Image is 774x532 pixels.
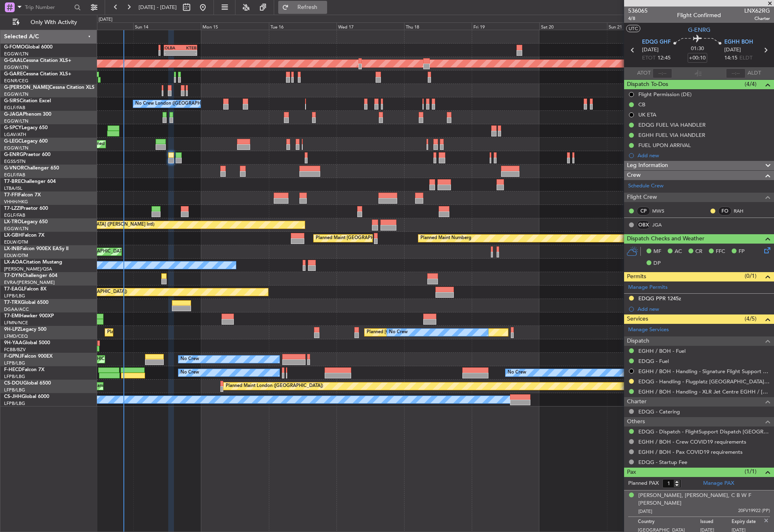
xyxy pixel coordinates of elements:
span: G-FOMO [4,45,25,50]
div: Sun 21 [607,22,675,30]
span: 9H-YAA [4,341,22,345]
a: LX-INBFalcon 900EX EASy II [4,246,68,251]
div: Sun 14 [133,22,201,30]
label: Planned PAX [628,479,659,488]
span: Charter [744,15,770,22]
a: VHHH/HKG [4,199,28,205]
span: G-JAGA [4,112,23,117]
button: Only With Activity [9,16,88,29]
a: EDLW/DTM [4,239,28,245]
a: CS-DOUGlobal 6500 [4,381,51,386]
a: EGGW/LTN [4,64,29,70]
a: EGGW/LTN [4,51,29,57]
a: EGLF/FAB [4,105,25,111]
a: T7-BREChallenger 604 [4,179,56,184]
span: T7-EMI [4,314,20,319]
span: LNX62RG [744,7,770,15]
a: 9H-YAAGlobal 5000 [4,341,50,345]
a: G-SIRSCitation Excel [4,99,51,103]
button: UTC [626,25,640,32]
a: RAH [734,207,752,215]
div: Thu 18 [404,22,472,30]
span: T7-FFI [4,193,18,198]
span: Only With Activity [21,20,86,25]
a: EGNR/CEG [4,78,29,84]
div: FUEL UPON ARRIVAL [638,142,691,149]
a: EGHH / BOH - Handling - XLR Jet Centre EGHH / [DEMOGRAPHIC_DATA] [638,388,770,395]
span: 20FV19922 (PP) [738,508,770,514]
a: Manage PAX [703,479,734,488]
span: T7-LZZI [4,206,21,211]
a: EGHH / BOH - Pax COVID19 requirements [638,448,743,455]
div: No Crew [180,353,199,365]
span: 4/8 [628,15,648,22]
span: FFC [716,248,725,256]
span: G-LEGC [4,139,22,144]
a: EGSS/STN [4,158,26,165]
a: G-SPCYLegacy 650 [4,125,48,130]
a: EDQG - Catering [638,408,680,415]
span: CS-JHH [4,394,22,399]
a: EDQG - Fuel [638,358,669,365]
a: T7-EAGLFalcon 8X [4,287,46,292]
div: No Crew [180,367,199,379]
div: Planned [GEOGRAPHIC_DATA] ([GEOGRAPHIC_DATA]) [367,326,482,339]
a: G-VNORChallenger 650 [4,166,59,171]
a: EGGW/LTN [4,91,29,97]
a: LFPB/LBG [4,387,25,393]
span: G-GAAL [4,58,23,63]
a: G-GARECessna Citation XLS+ [4,72,71,77]
span: Dispatch To-Dos [627,80,668,89]
span: F-HECD [4,367,22,372]
div: Mon 15 [201,22,268,30]
div: Wed 17 [336,22,404,30]
a: G-FOMOGlobal 6000 [4,45,53,50]
a: EDLW/DTM [4,253,28,259]
div: Planned Maint [GEOGRAPHIC_DATA] ([GEOGRAPHIC_DATA]) [107,326,235,339]
a: 9H-LPZLegacy 500 [4,327,46,332]
a: FCBB/BZV [4,347,26,353]
span: T7-TRX [4,300,21,305]
a: F-GPNJFalcon 900EX [4,354,53,359]
a: T7-TRXGlobal 6500 [4,300,48,305]
a: EDQG - Startup Fee [638,459,687,466]
div: [PERSON_NAME], [PERSON_NAME], C B W F [PERSON_NAME] [638,492,770,508]
a: LGAV/ATH [4,132,26,138]
span: Flight Crew [627,193,657,202]
span: ATOT [637,69,651,77]
span: CR [695,248,702,256]
a: LX-GBHFalcon 7X [4,233,44,238]
div: Fri 19 [472,22,539,30]
a: T7-EMIHawker 900XP [4,314,54,319]
span: Dispatch Checks and Weather [627,234,704,244]
a: T7-DYNChallenger 604 [4,273,57,278]
div: OLBA [165,45,180,50]
a: EDQG - Handling - Flugplatz [GEOGRAPHIC_DATA] EDQG/GFH [638,378,770,385]
a: LFPB/LBG [4,360,25,366]
div: OBX [637,220,650,229]
a: [PERSON_NAME]/QSA [4,266,52,272]
a: CS-JHHGlobal 6000 [4,394,49,399]
span: Leg Information [627,161,668,170]
span: Services [627,314,648,324]
div: No Crew [508,367,526,379]
span: (0/1) [745,272,756,280]
span: AC [675,248,682,256]
span: ETOT [642,54,655,62]
a: LFMN/NCE [4,320,28,326]
div: EGHH FUEL VIA HANDLER [638,132,705,138]
div: FO [718,207,732,215]
div: Planned Maint Nurnberg [420,232,471,244]
div: - [180,51,196,55]
div: Planned Maint [GEOGRAPHIC_DATA] ([GEOGRAPHIC_DATA]) [316,232,444,244]
span: (4/5) [745,314,756,323]
a: JGA [652,221,671,229]
span: EGHH BOH [724,38,753,46]
span: Dispatch [627,336,649,346]
a: LFMD/CEQ [4,333,28,339]
a: LTBA/ISL [4,185,22,191]
div: UK ETA [638,111,656,118]
a: Manage Services [628,326,669,334]
div: No Crew London ([GEOGRAPHIC_DATA]) [135,98,222,110]
span: T7-EAGL [4,287,24,292]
